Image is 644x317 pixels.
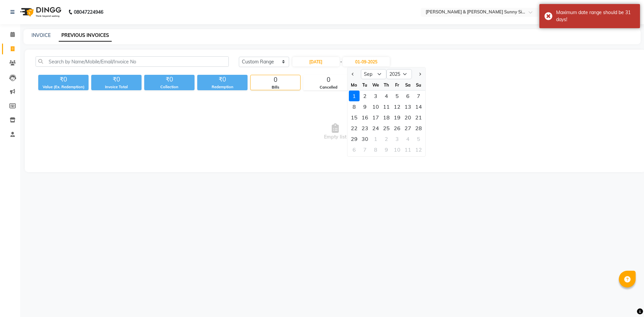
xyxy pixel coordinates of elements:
div: Sunday, October 12, 2025 [413,144,424,155]
div: Saturday, September 20, 2025 [402,112,413,123]
div: Tu [360,80,370,90]
div: 30 [360,134,370,144]
div: ₹0 [38,75,89,84]
button: Next month [417,69,422,80]
div: Saturday, October 4, 2025 [402,134,413,144]
div: 9 [381,144,392,155]
div: 27 [402,123,413,134]
div: Tuesday, September 2, 2025 [360,91,370,101]
div: 1 [370,134,381,144]
div: Wednesday, October 8, 2025 [370,144,381,155]
div: 8 [349,101,360,112]
div: Mo [349,80,360,90]
div: 26 [392,123,402,134]
div: Friday, October 10, 2025 [392,144,402,155]
div: Tuesday, October 7, 2025 [360,144,370,155]
div: 14 [413,101,424,112]
div: 22 [349,123,360,134]
div: 3 [392,134,402,144]
div: Cancelled [304,85,353,90]
div: Wednesday, September 3, 2025 [370,91,381,101]
div: Su [413,80,424,90]
span: Empty list [36,98,635,165]
div: 4 [402,134,413,144]
a: PREVIOUS INVOICES [59,30,112,42]
div: 7 [360,144,370,155]
div: 6 [402,91,413,101]
button: Previous month [350,69,356,80]
div: 5 [392,91,402,101]
img: logo [17,3,63,21]
div: Thursday, October 2, 2025 [381,134,392,144]
div: Tuesday, September 16, 2025 [360,112,370,123]
div: Wednesday, October 1, 2025 [370,134,381,144]
div: Tuesday, September 23, 2025 [360,123,370,134]
div: 18 [381,112,392,123]
div: Thursday, October 9, 2025 [381,144,392,155]
select: Select month [361,69,386,79]
div: 16 [360,112,370,123]
div: Redemption [197,84,248,90]
div: Sa [402,80,413,90]
div: Maximum date range should be 31 days! [556,9,635,23]
div: 12 [413,144,424,155]
div: Sunday, September 21, 2025 [413,112,424,123]
div: 20 [402,112,413,123]
select: Select year [386,69,412,79]
div: 15 [349,112,360,123]
div: 17 [370,112,381,123]
div: Thursday, September 25, 2025 [381,123,392,134]
div: Wednesday, September 17, 2025 [370,112,381,123]
div: Friday, September 5, 2025 [392,91,402,101]
div: 25 [381,123,392,134]
div: Saturday, October 11, 2025 [402,144,413,155]
div: Saturday, September 27, 2025 [402,123,413,134]
a: INVOICE [32,32,51,38]
div: Monday, October 6, 2025 [349,144,360,155]
div: Friday, September 19, 2025 [392,112,402,123]
div: 23 [360,123,370,134]
div: 10 [392,144,402,155]
div: 10 [370,101,381,112]
div: Thursday, September 18, 2025 [381,112,392,123]
input: Start Date [292,57,339,66]
div: 2 [381,134,392,144]
div: 12 [392,101,402,112]
div: 19 [392,112,402,123]
div: Sunday, September 7, 2025 [413,91,424,101]
div: 0 [304,75,353,85]
div: 8 [370,144,381,155]
div: Th [381,80,392,90]
div: Monday, September 8, 2025 [349,101,360,112]
div: 11 [381,101,392,112]
input: End Date [343,57,390,66]
div: Monday, September 1, 2025 [349,91,360,101]
div: Monday, September 15, 2025 [349,112,360,123]
div: Tuesday, September 30, 2025 [360,134,370,144]
div: Thursday, September 11, 2025 [381,101,392,112]
div: Friday, October 3, 2025 [392,134,402,144]
input: Search by Name/Mobile/Email/Invoice No [36,56,229,67]
div: Sunday, September 14, 2025 [413,101,424,112]
div: 3 [370,91,381,101]
div: Thursday, September 4, 2025 [381,91,392,101]
div: Sunday, October 5, 2025 [413,134,424,144]
div: Monday, September 29, 2025 [349,134,360,144]
div: ₹0 [197,75,248,84]
div: Wednesday, September 24, 2025 [370,123,381,134]
div: We [370,80,381,90]
div: Sunday, September 28, 2025 [413,123,424,134]
div: 0 [251,75,300,85]
div: Invoice Total [91,84,142,90]
div: Monday, September 22, 2025 [349,123,360,134]
div: Friday, September 26, 2025 [392,123,402,134]
div: 21 [413,112,424,123]
div: ₹0 [91,75,142,84]
div: Saturday, September 13, 2025 [402,101,413,112]
div: Tuesday, September 9, 2025 [360,101,370,112]
div: Fr [392,80,402,90]
div: Saturday, September 6, 2025 [402,91,413,101]
div: Wednesday, September 10, 2025 [370,101,381,112]
div: 2 [360,91,370,101]
div: Friday, September 12, 2025 [392,101,402,112]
